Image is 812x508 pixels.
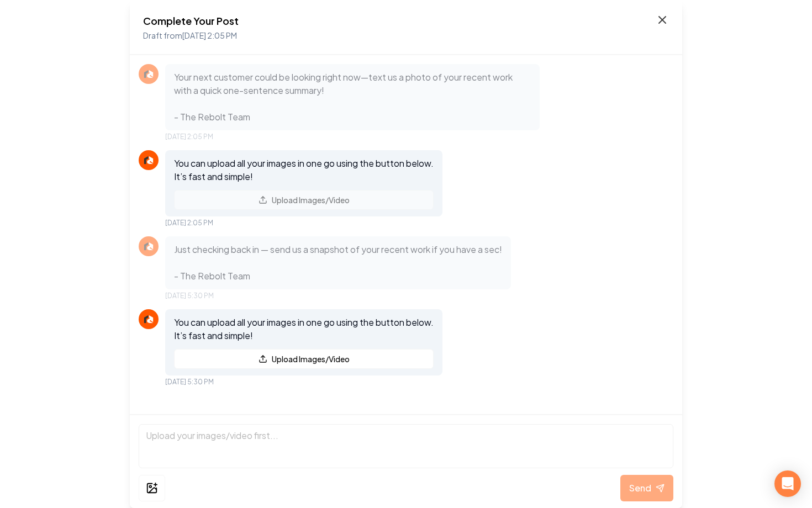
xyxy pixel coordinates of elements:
img: Rebolt Logo [142,240,155,253]
button: Upload Images/Video [174,349,434,369]
img: Rebolt Logo [142,67,155,81]
span: Draft from [DATE] 2:05 PM [143,30,237,40]
span: [DATE] 5:30 PM [165,292,214,300]
img: Rebolt Logo [142,154,155,167]
p: Your next customer could be looking right now—text us a photo of your recent work with a quick on... [174,71,531,124]
p: You can upload all your images in one go using the button below. It’s fast and simple! [174,316,434,342]
div: Open Intercom Messenger [774,470,801,497]
span: [DATE] 5:30 PM [165,378,214,387]
h2: Complete Your Post [143,13,239,29]
img: Rebolt Logo [142,313,155,326]
span: [DATE] 2:05 PM [165,133,213,141]
p: You can upload all your images in one go using the button below. It’s fast and simple! [174,157,434,183]
span: [DATE] 2:05 PM [165,219,213,227]
p: Just checking back in — send us a snapshot of your recent work if you have a sec! - The Rebolt Team [174,243,502,283]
